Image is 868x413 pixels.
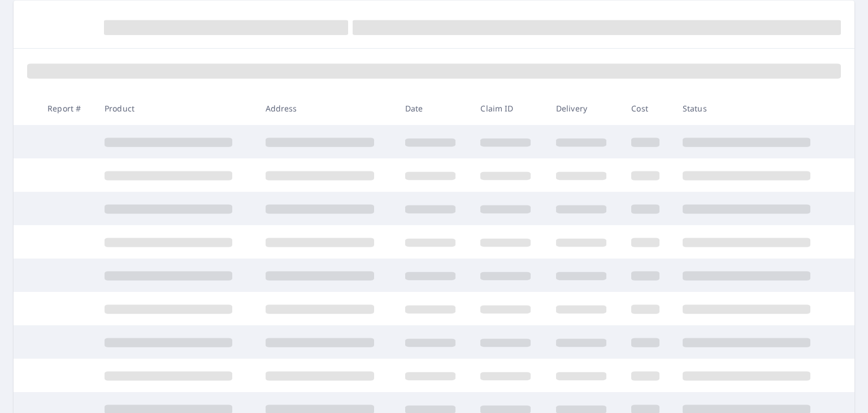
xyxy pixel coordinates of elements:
th: Delivery [547,92,622,125]
th: Cost [622,92,674,125]
th: Product [96,92,257,125]
th: Report # [38,92,96,125]
th: Address [257,92,396,125]
th: Date [396,92,471,125]
th: Status [674,92,835,125]
th: Claim ID [471,92,546,125]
